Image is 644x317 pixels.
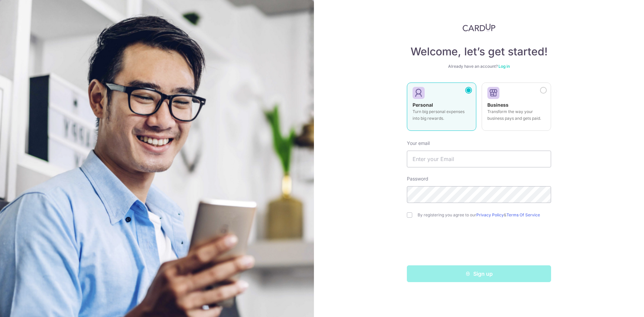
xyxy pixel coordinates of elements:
a: Privacy Policy [476,212,504,217]
a: Terms Of Service [506,212,540,217]
a: Log in [498,64,510,69]
label: Your email [407,140,430,147]
p: Transform the way your business pays and gets paid. [487,108,545,122]
strong: Business [487,102,508,108]
div: Already have an account? [407,64,551,69]
a: Personal Turn big personal expenses into big rewards. [407,83,476,135]
iframe: reCAPTCHA [428,231,530,257]
input: Enter your Email [407,151,551,167]
img: CardUp Logo [463,23,495,32]
label: By registering you agree to our & [418,212,551,218]
p: Turn big personal expenses into big rewards. [413,108,471,122]
label: Password [407,175,428,182]
h4: Welcome, let’s get started! [407,45,551,58]
strong: Personal [413,102,433,108]
a: Business Transform the way your business pays and gets paid. [482,83,551,135]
